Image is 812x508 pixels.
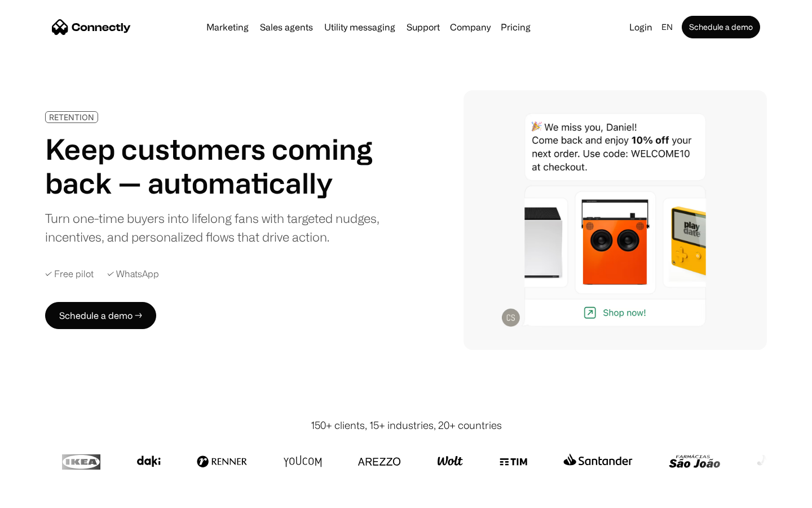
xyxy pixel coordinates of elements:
[311,418,502,433] div: 150+ clients, 15+ industries, 20+ countries
[45,269,94,279] div: ✓ Free pilot
[657,19,679,35] div: en
[320,23,400,32] a: Utility messaging
[202,23,253,32] a: Marketing
[496,23,535,32] a: Pricing
[682,16,760,38] a: Schedule a demo
[661,19,673,35] div: en
[107,269,159,279] div: ✓ WhatsApp
[23,488,68,504] ul: Language list
[45,302,156,329] a: Schedule a demo →
[625,19,657,35] a: Login
[255,23,317,32] a: Sales agents
[49,113,94,121] div: RETENTION
[45,132,388,200] h1: Keep customers coming back — automatically
[402,23,444,32] a: Support
[52,19,131,36] a: home
[11,487,68,504] aside: Language selected: English
[450,19,491,35] div: Company
[45,209,388,246] div: Turn one-time buyers into lifelong fans with targeted nudges, incentives, and personalized flows ...
[447,19,494,35] div: Company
